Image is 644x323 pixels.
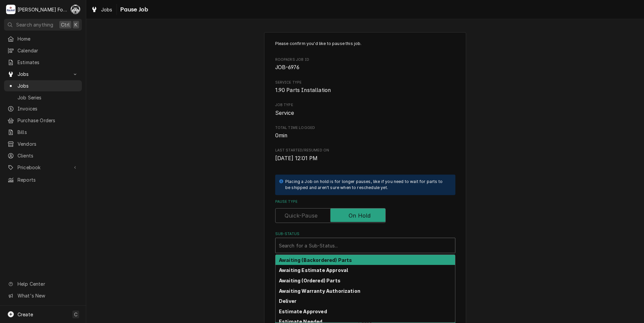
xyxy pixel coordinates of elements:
[4,150,82,161] a: Clients
[6,5,15,14] div: Marshall Food Equipment Service's Avatar
[275,148,455,153] span: Last Started/Resumed On
[18,71,68,78] span: Jobs
[61,21,70,28] span: Ctrl
[4,174,82,185] a: Reports
[275,87,331,93] span: 1.90 Parts Installation
[275,80,455,85] span: Service Type
[275,41,455,301] div: Job Pause Form
[279,257,352,263] strong: Awaiting (Backordered) Parts
[18,152,78,159] span: Clients
[275,80,455,94] div: Service Type
[275,231,455,237] label: Sub-Status
[275,132,455,140] span: Total Time Logged
[6,5,15,14] div: M
[4,68,82,80] a: Go to Jobs
[275,64,299,71] span: JOB-6976
[275,110,294,116] span: Service
[18,312,33,317] span: Create
[4,33,82,44] a: Home
[275,109,455,117] span: Job Type
[4,127,82,138] a: Bills
[88,4,115,15] a: Jobs
[4,115,82,126] a: Purchase Orders
[4,290,82,301] a: Go to What's New
[4,80,82,91] a: Jobs
[18,176,78,183] span: Reports
[4,278,82,289] a: Go to Help Center
[18,35,78,42] span: Home
[275,102,455,108] span: Job Type
[279,278,341,283] strong: Awaiting (Ordered) Parts
[18,6,67,13] div: [PERSON_NAME] Food Equipment Service
[275,41,455,47] p: Please confirm you'd like to pause this job.
[4,45,82,56] a: Calendar
[18,59,78,66] span: Estimates
[4,103,82,114] a: Invoices
[285,179,449,191] div: Placing a Job on hold is for longer pauses, like if you need to wait for parts to be shipped and ...
[275,154,455,163] span: Last Started/Resumed On
[18,129,78,136] span: Bills
[4,57,82,68] a: Estimates
[275,231,455,253] div: Sub-Status
[4,92,82,103] a: Job Series
[275,132,288,139] span: 0min
[18,164,68,171] span: Pricebook
[101,6,112,13] span: Jobs
[275,199,455,223] div: Pause Type
[275,102,455,117] div: Job Type
[18,105,78,112] span: Invoices
[18,280,78,287] span: Help Center
[279,288,360,294] strong: Awaiting Warranty Authorization
[275,148,455,162] div: Last Started/Resumed On
[16,21,53,28] span: Search anything
[74,21,77,28] span: K
[275,86,455,94] span: Service Type
[18,292,78,299] span: What's New
[275,199,455,204] label: Pause Type
[71,5,80,14] div: C(
[275,125,455,140] div: Total Time Logged
[74,311,77,318] span: C
[275,57,455,72] div: Roopairs Job ID
[279,267,348,273] strong: Awaiting Estimate Approval
[279,309,327,314] strong: Estimate Approved
[18,82,78,89] span: Jobs
[71,5,80,14] div: Chris Murphy (103)'s Avatar
[18,47,78,54] span: Calendar
[275,63,455,72] span: Roopairs Job ID
[4,162,82,173] a: Go to Pricebook
[118,5,148,14] span: Pause Job
[18,140,78,147] span: Vendors
[275,57,455,62] span: Roopairs Job ID
[4,19,82,31] button: Search anythingCtrlK
[279,298,296,304] strong: Deliver
[18,94,78,101] span: Job Series
[275,155,318,161] span: [DATE] 12:01 PM
[18,117,78,124] span: Purchase Orders
[4,138,82,149] a: Vendors
[275,125,455,131] span: Total Time Logged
